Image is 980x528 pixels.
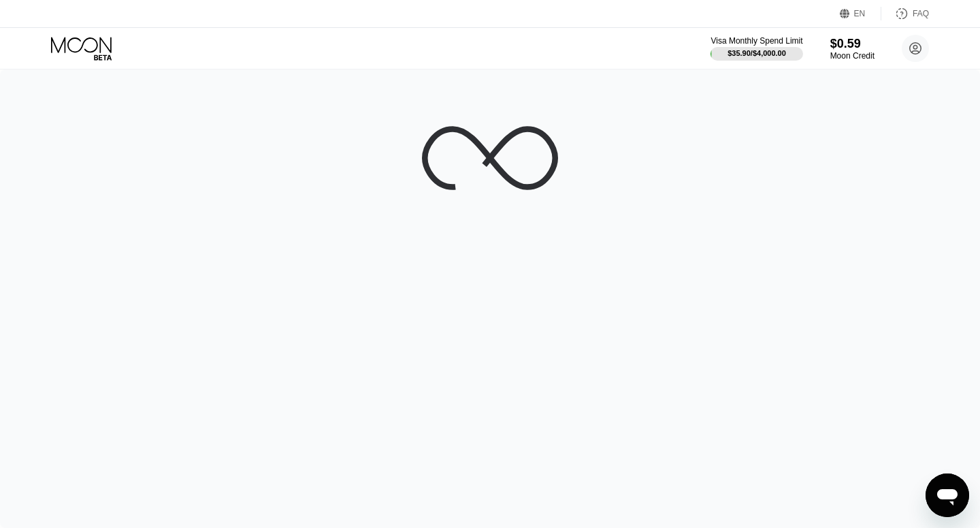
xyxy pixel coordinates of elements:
div: Moon Credit [830,51,875,61]
div: EN [840,7,881,20]
div: FAQ [913,9,929,18]
div: FAQ [881,7,929,20]
div: $35.90 / $4,000.00 [728,49,786,57]
div: $0.59Moon Credit [830,37,875,61]
div: $0.59 [830,37,875,51]
div: Visa Monthly Spend Limit$35.90/$4,000.00 [710,36,802,61]
iframe: Button to launch messaging window [926,473,969,517]
div: EN [854,9,866,18]
div: Visa Monthly Spend Limit [710,36,802,46]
